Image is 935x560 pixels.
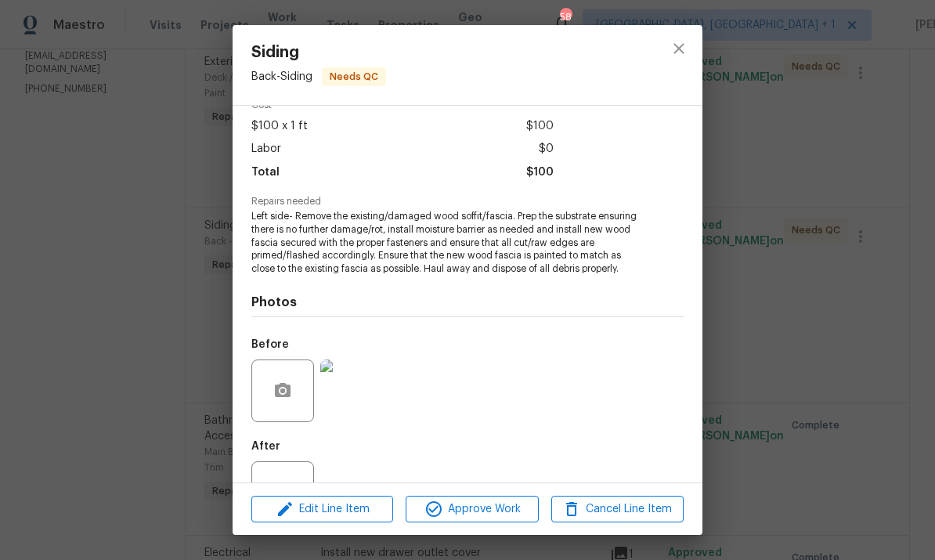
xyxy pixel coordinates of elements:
[323,69,384,85] span: Needs QC
[251,71,312,82] span: Back - Siding
[251,496,393,523] button: Edit Line Item
[410,500,533,519] span: Approve Work
[551,496,684,523] button: Cancel Line Item
[251,339,289,350] h5: Before
[539,138,554,161] span: $0
[251,115,308,138] span: $100 x 1 ft
[251,44,386,61] span: Siding
[560,9,571,25] div: 58
[251,197,684,207] span: Repairs needed
[251,210,641,276] span: Left side- Remove the existing/damaged wood soffit/fascia. Prep the substrate ensuring there is n...
[556,500,679,519] span: Cancel Line Item
[526,115,554,138] span: $100
[526,161,554,184] span: $100
[251,100,554,110] span: Cost
[251,441,280,452] h5: After
[251,138,281,161] span: Labor
[251,161,280,184] span: Total
[251,294,684,310] h4: Photos
[660,30,698,67] button: close
[406,496,538,523] button: Approve Work
[256,500,388,519] span: Edit Line Item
